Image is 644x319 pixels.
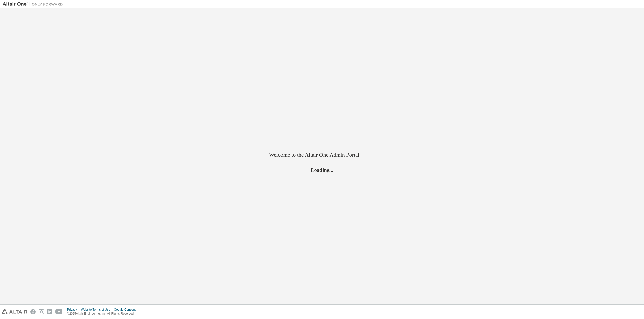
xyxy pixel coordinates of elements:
img: instagram.svg [39,309,44,314]
img: Altair One [3,2,65,7]
img: facebook.svg [30,309,36,314]
p: © 2025 Altair Engineering, Inc. All Rights Reserved. [67,312,139,316]
img: altair_logo.svg [2,309,27,314]
h2: Loading... [269,167,375,173]
div: Cookie Consent [114,308,138,312]
img: youtube.svg [55,309,63,314]
h2: Welcome to the Altair One Admin Portal [269,151,375,158]
div: Privacy [67,308,81,312]
img: linkedin.svg [47,309,52,314]
div: Website Terms of Use [81,308,114,312]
